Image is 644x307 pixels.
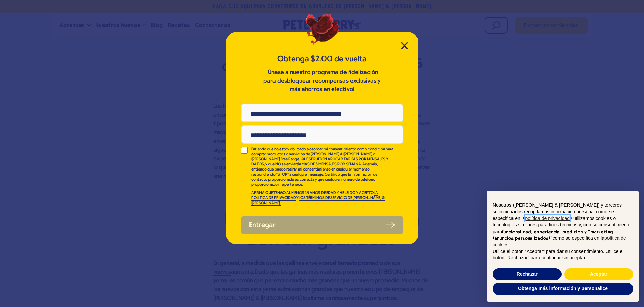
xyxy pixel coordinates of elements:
[493,216,632,234] font: y utilizamos cookies o tecnologías similares para fines técnicos y, con su consentimiento, para
[493,235,626,247] a: política de cookies
[553,235,604,241] font: como se especifica en la
[590,271,607,277] font: Aceptar
[493,268,562,280] button: Rechazar
[251,196,385,206] a: LOS TÉRMINOS DE SERVICIO DE [PERSON_NAME] & [PERSON_NAME].
[251,191,378,201] a: LA POLÍTICA DE PRIVACIDAD
[296,196,299,200] font: Y
[251,147,394,187] font: Entiendo que no estoy obligado a otorgar mi consentimiento como condición para comprar productos ...
[251,191,374,195] font: AFIRMA QUE TENGO AL MENOS 18 AÑOS DE EDAD Y HE LEÍDO Y ACEPTO
[518,286,608,291] font: Obtenga más información y personalice
[517,271,538,277] font: Rechazar
[564,268,633,280] button: Aceptar
[277,55,367,64] font: Obtenga $2.00 de vuelta
[241,147,248,154] input: Entiendo que no estoy obligado a otorgar mi consentimiento como condición para comprar productos ...
[241,216,403,234] button: Entregar
[401,42,408,49] button: Cerrar modal
[508,242,510,247] font: .
[493,283,633,295] button: Obtenga más información y personalice
[249,222,276,229] font: Entregar
[493,249,623,261] font: Utilice el botón "Aceptar" para dar su consentimiento. Utilice el botón "Rechazar" para continuar...
[263,69,381,93] font: ¡Únase a nuestro programa de fidelización para desbloquear recompensas exclusivas y más ahorros e...
[493,229,613,241] font: funcionalidad, experiencia, medición y "marketing (anuncios personalizados)"
[493,202,622,221] font: Nosotros ([PERSON_NAME] & [PERSON_NAME]) y terceros seleccionados recopilamos información persona...
[525,216,570,221] a: política de privacidad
